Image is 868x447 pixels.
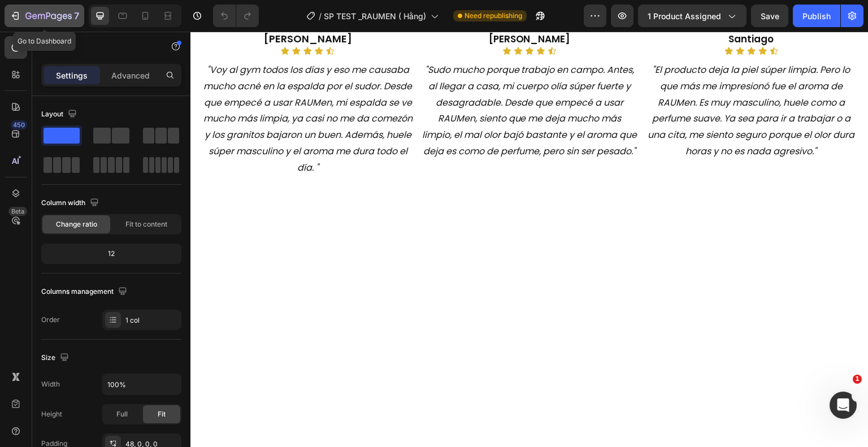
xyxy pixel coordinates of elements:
[41,409,62,419] div: Height
[125,219,167,229] span: Fit to content
[232,32,446,126] i: "Sudo mucho porque trabajo en campo. Antes, al llegar a casa, mi cuerpo olía súper fuerte y desag...
[319,10,322,22] span: /
[41,284,129,300] div: Columns management
[41,350,71,366] div: Size
[158,409,166,419] span: Fit
[190,32,868,447] iframe: Design area
[116,409,128,419] span: Full
[103,374,181,394] input: Auto
[41,107,79,122] div: Layout
[5,5,84,27] button: 7
[125,315,179,326] div: 1 col
[751,5,788,27] button: Save
[853,375,862,384] span: 1
[802,10,831,22] div: Publish
[638,5,747,27] button: 1 product assigned
[111,70,150,81] p: Advanced
[56,70,88,81] p: Settings
[56,219,97,229] span: Change ratio
[793,5,840,27] button: Publish
[11,120,27,129] div: 450
[213,5,259,27] div: Undo/Redo
[324,10,426,22] span: SP TEST _RAUMEN ( Hằng)
[648,10,721,22] span: 1 product assigned
[8,207,27,216] div: Beta
[44,246,179,262] div: 12
[41,379,60,389] div: Width
[458,32,665,126] i: "El producto deja la piel súper limpia. Pero lo que más me impresionó fue el aroma de RAUMen. Es ...
[41,315,60,325] div: Order
[55,40,151,54] p: Row
[761,11,779,21] span: Save
[465,11,522,21] span: Need republishing
[830,392,857,419] iframe: Intercom live chat
[41,196,101,211] div: Column width
[74,9,79,23] p: 7
[539,1,584,14] strong: Santiago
